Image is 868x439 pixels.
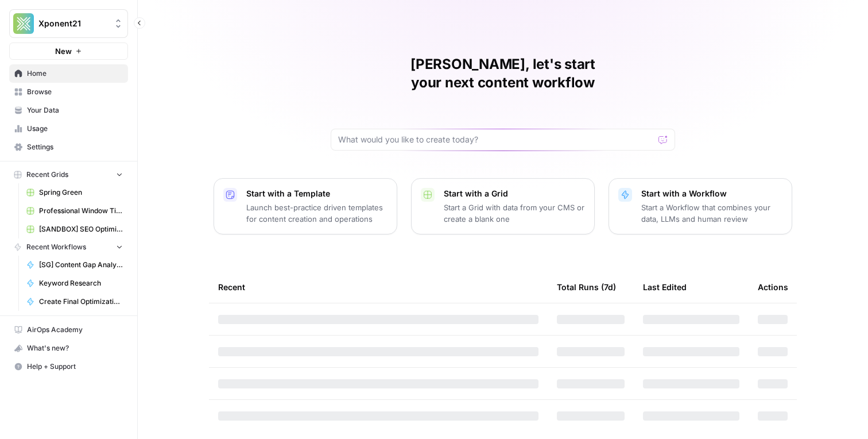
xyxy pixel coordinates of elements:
span: Help + Support [27,361,123,372]
div: What's new? [10,340,127,357]
a: Create Final Optimizations Roadmap [21,292,128,311]
a: AirOps Academy [9,321,128,339]
span: [SANDBOX] SEO Optimizations [39,224,123,234]
span: Xponent21 [38,18,108,29]
button: Start with a TemplateLaunch best-practice driven templates for content creation and operations [214,178,397,234]
span: [SG] Content Gap Analysis [39,260,123,270]
a: Browse [9,83,128,101]
span: Home [27,68,123,79]
p: Start a Workflow that combines your data, LLMs and human review [641,202,782,225]
button: Recent Grids [9,166,128,183]
button: New [9,43,128,60]
button: Help + Support [9,357,128,376]
a: Usage [9,120,128,138]
div: Last Edited [643,271,687,303]
span: Recent Workflows [26,242,86,252]
a: [SG] Content Gap Analysis [21,256,128,274]
span: Professional Window Tinting [39,206,123,216]
a: Professional Window Tinting [21,202,128,220]
span: Settings [27,142,123,152]
span: Recent Grids [26,170,68,180]
span: Create Final Optimizations Roadmap [39,296,123,307]
p: Start with a Template [246,188,387,199]
button: Workspace: Xponent21 [9,9,128,38]
a: Spring Green [21,183,128,202]
span: New [55,45,72,57]
a: Settings [9,138,128,156]
p: Start with a Workflow [641,188,782,199]
a: Keyword Research [21,274,128,292]
div: Actions [758,271,788,303]
p: Start a Grid with data from your CMS or create a blank one [444,202,585,225]
p: Launch best-practice driven templates for content creation and operations [246,202,387,225]
span: Spring Green [39,187,123,198]
span: Browse [27,87,123,97]
a: Home [9,64,128,83]
p: Start with a Grid [444,188,585,199]
a: Your Data [9,101,128,120]
button: Recent Workflows [9,238,128,256]
button: Start with a GridStart a Grid with data from your CMS or create a blank one [411,178,595,234]
span: AirOps Academy [27,325,123,335]
h1: [PERSON_NAME], let's start your next content workflow [331,55,675,92]
img: Xponent21 Logo [13,13,34,34]
button: What's new? [9,339,128,357]
span: Usage [27,124,123,134]
span: Keyword Research [39,278,123,288]
button: Start with a WorkflowStart a Workflow that combines your data, LLMs and human review [609,178,792,234]
div: Recent [218,271,538,303]
a: [SANDBOX] SEO Optimizations [21,220,128,238]
input: What would you like to create today? [338,134,654,145]
div: Total Runs (7d) [557,271,616,303]
span: Your Data [27,105,123,115]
